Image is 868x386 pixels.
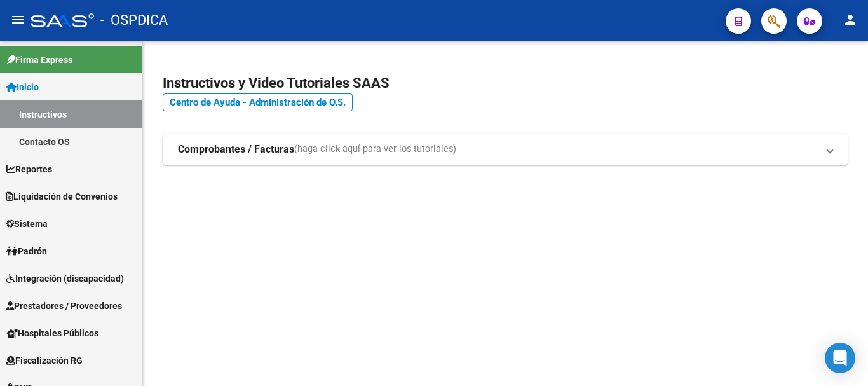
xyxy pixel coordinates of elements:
mat-expansion-panel-header: Comprobantes / Facturas(haga click aquí para ver los tutoriales) [163,134,848,165]
span: Padrón [6,244,47,258]
span: Liquidación de Convenios [6,190,118,203]
span: Prestadores / Proveedores [6,299,122,313]
span: (haga click aquí para ver los tutoriales) [294,142,456,156]
mat-icon: person [843,12,858,27]
span: - OSPDICA [100,6,168,34]
span: Firma Express [6,53,72,67]
span: Hospitales Públicos [6,326,98,340]
span: Sistema [6,217,48,231]
span: Reportes [6,162,52,176]
span: Inicio [6,80,39,94]
h2: Instructivos y Video Tutoriales SAAS [163,71,848,95]
mat-icon: menu [10,12,25,27]
span: Integración (discapacidad) [6,272,124,286]
strong: Comprobantes / Facturas [178,142,294,156]
a: Centro de Ayuda - Administración de O.S. [163,93,353,111]
span: Fiscalización RG [6,354,83,368]
div: Open Intercom Messenger [825,343,855,373]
